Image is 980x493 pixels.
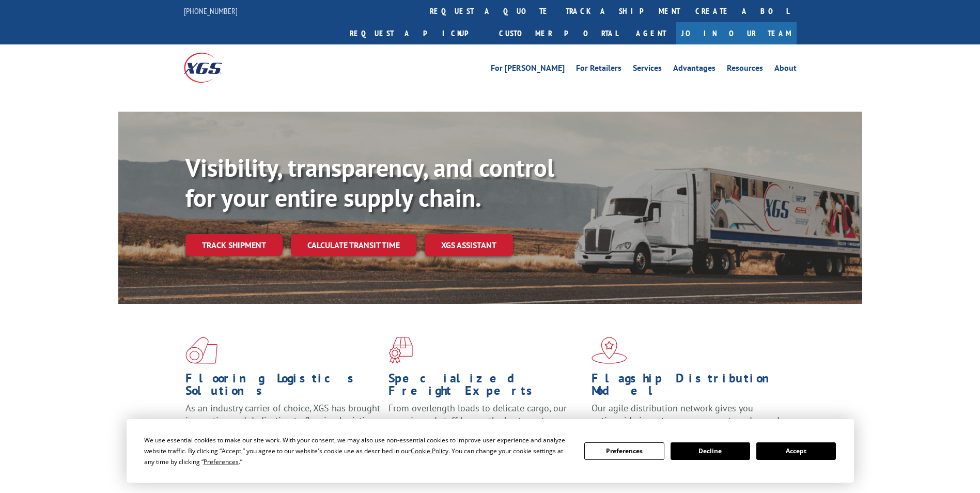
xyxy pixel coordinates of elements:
button: Preferences [584,442,664,460]
a: Request a pickup [342,22,491,44]
div: We use essential cookies to make our site work. With your consent, we may also use non-essential ... [144,435,572,467]
a: For [PERSON_NAME] [491,64,565,75]
span: Preferences [204,457,239,466]
a: For Retailers [576,64,621,75]
a: Resources [727,64,763,75]
h1: Flooring Logistics Solutions [185,372,381,402]
a: Advantages [673,64,715,75]
img: xgs-icon-focused-on-flooring-red [388,337,413,364]
img: xgs-icon-total-supply-chain-intelligence-red [185,337,217,364]
span: Our agile distribution network gives you nationwide inventory management on demand. [592,402,782,426]
span: As an industry carrier of choice, XGS has brought innovation and dedication to flooring logistics... [185,402,380,439]
a: Join Our Team [676,22,797,44]
a: Services [633,64,662,75]
h1: Specialized Freight Experts [388,372,584,402]
img: xgs-icon-flagship-distribution-model-red [592,337,627,364]
a: [PHONE_NUMBER] [184,6,238,16]
h1: Flagship Distribution Model [592,372,787,402]
a: Track shipment [185,234,283,256]
button: Accept [756,442,836,460]
button: Decline [671,442,750,460]
p: From overlength loads to delicate cargo, our experienced staff knows the best way to move your fr... [388,402,584,448]
a: Calculate transit time [291,234,416,256]
a: Customer Portal [491,22,626,44]
a: Agent [626,22,676,44]
span: Cookie Policy [411,446,448,455]
b: Visibility, transparency, and control for your entire supply chain. [185,151,554,213]
a: About [774,64,797,75]
div: Cookie Consent Prompt [127,419,854,483]
a: XGS ASSISTANT [425,234,513,256]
